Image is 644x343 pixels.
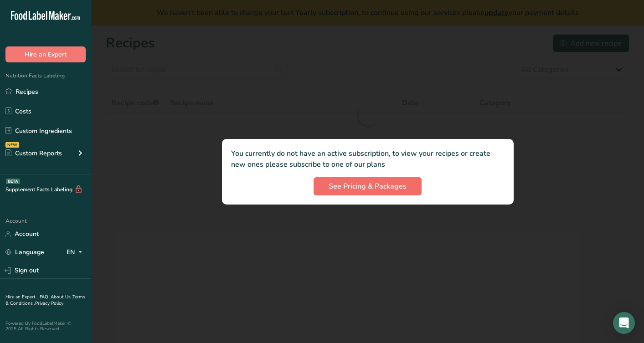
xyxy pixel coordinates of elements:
a: Hire an Expert . [5,294,38,300]
a: Privacy Policy [35,300,63,307]
a: Terms & Conditions . [5,294,85,307]
a: About Us . [51,294,72,300]
button: Hire an Expert [5,46,86,62]
a: FAQ . [40,294,51,300]
div: Powered By FoodLabelMaker © 2025 All Rights Reserved [5,321,86,332]
div: NEW [5,142,19,148]
div: Custom Reports [5,148,62,158]
div: BETA [6,179,20,184]
div: EN [67,247,86,258]
span: See Pricing & Packages [329,181,407,192]
div: Open Intercom Messenger [613,312,635,334]
a: Language [5,244,44,260]
button: See Pricing & Packages [314,177,422,195]
p: You currently do not have an active subscription, to view your recipes or create new ones please ... [231,148,505,170]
